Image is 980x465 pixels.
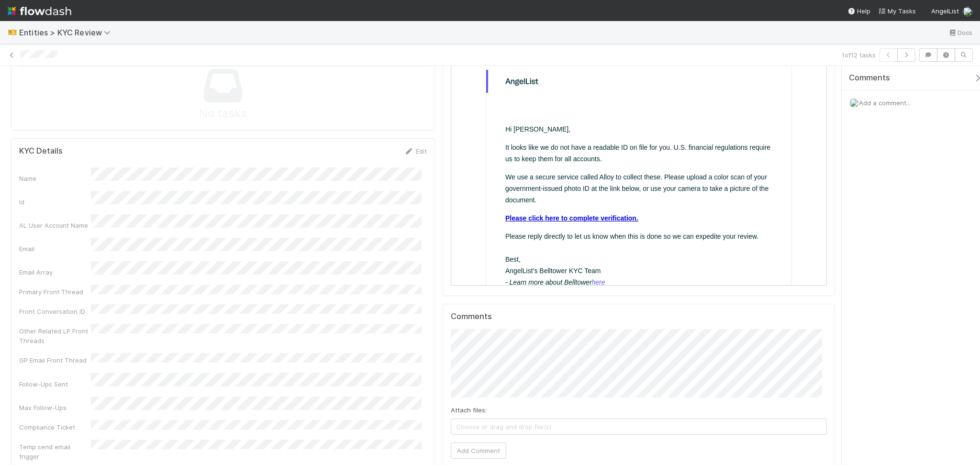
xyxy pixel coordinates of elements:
[963,7,972,16] img: avatar_d8fc9ee4-bd1b-4062-a2a8-84feb2d97839.png
[54,167,187,175] a: Please click here to complete verification.
[54,232,154,239] i: - Learn more about Belltower
[849,73,890,83] span: Comments
[54,77,321,88] p: Hi [PERSON_NAME],
[8,28,17,36] span: 🎫
[849,98,859,108] img: avatar_d8fc9ee4-bd1b-4062-a2a8-84feb2d97839.png
[878,6,916,16] a: My Tasks
[19,355,91,365] div: GP Email Front Thread
[451,405,487,415] label: Attach files:
[19,442,91,461] div: Temp send email trigger
[19,307,91,316] div: Front Conversation ID
[451,443,506,459] button: Add Comment
[847,6,870,16] div: Help
[199,105,247,122] span: No tasks
[19,244,91,254] div: Email
[37,30,87,39] img: AngelList
[859,99,911,107] span: Add a comment...
[19,267,91,277] div: Email Array
[19,287,91,297] div: Primary Front Thread
[19,174,91,183] div: Name
[842,50,876,60] span: 1 of 12 tasks
[54,184,321,195] p: Please reply directly to let us know when this is done so we can expedite your review.
[19,28,115,37] span: Entities > KYC Review
[19,197,91,207] div: Id
[19,379,91,389] div: Follow-Ups Sent
[19,146,63,156] h5: KYC Details
[19,326,91,345] div: Other Related LP Front Threads
[19,221,91,230] div: AL User Account Name
[931,7,959,15] span: AngelList
[54,124,321,159] p: We use a secure service called Alloy to collect these. Please upload a color scan of your governm...
[19,403,91,412] div: Max Follow-Ups
[404,147,427,155] a: Edit
[141,232,154,239] a: here
[451,312,827,321] h5: Comments
[451,419,826,434] span: Choose or drag and drop file(s)
[54,207,321,241] p: Best, AngelList’s Belltower KYC Team
[19,422,91,432] div: Compliance Ticket
[54,95,321,118] p: It looks like we do not have a readable ID on file for you. U.S. financial regulations require us...
[8,3,71,19] img: logo-inverted-e16ddd16eac7371096b0.svg
[878,7,916,15] span: My Tasks
[948,27,972,38] a: Docs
